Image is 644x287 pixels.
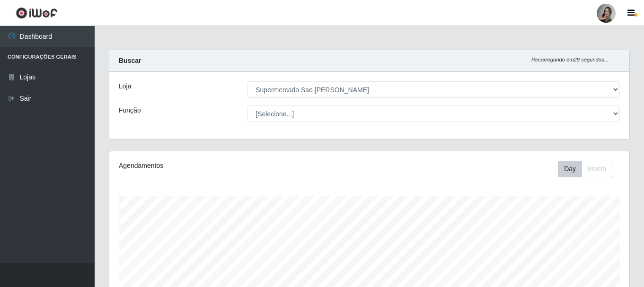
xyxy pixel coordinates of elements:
div: Agendamentos [119,161,319,171]
i: Recarregando em 29 segundos... [531,57,609,62]
img: CoreUI Logo [16,7,58,19]
button: Month [582,161,612,177]
label: Função [119,105,141,115]
button: Day [558,161,582,177]
div: First group [558,161,612,177]
label: Loja [119,81,131,91]
div: Toolbar with button groups [558,161,620,177]
strong: Buscar [119,57,141,64]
